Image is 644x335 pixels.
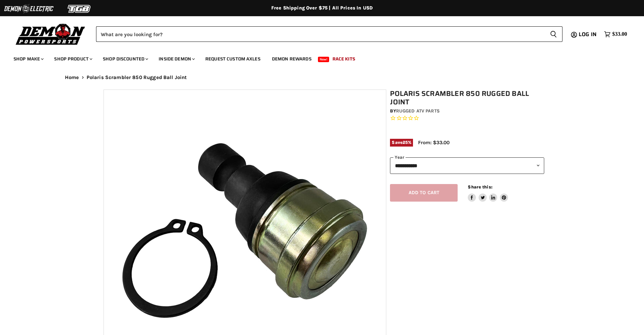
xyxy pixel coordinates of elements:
[576,31,601,37] a: Log in
[14,22,88,46] img: Demon Powersports
[267,52,317,66] a: Demon Rewards
[612,31,627,37] span: $33.00
[96,26,562,42] form: Product
[390,139,413,146] span: Save %
[396,108,440,114] a: Rugged ATV Parts
[98,52,152,66] a: Shop Discounted
[390,107,544,115] div: by
[390,157,544,174] select: year
[468,184,492,189] span: Share this:
[3,2,54,15] img: Demon Electric Logo 2
[87,75,187,80] span: Polaris Scrambler 850 Rugged Ball Joint
[468,184,508,202] aside: Share this:
[154,52,199,66] a: Inside Demon
[96,26,545,42] input: Search
[54,2,105,15] img: TGB Logo 2
[65,75,79,80] a: Home
[8,52,48,66] a: Shop Make
[418,139,450,146] span: From: $33.00
[545,26,562,42] button: Search
[402,140,408,145] span: 25
[579,30,597,38] span: Log in
[318,57,329,62] span: New!
[200,52,266,66] a: Request Custom Axles
[51,5,593,11] div: Free Shipping Over $75 | All Prices In USD
[327,52,360,66] a: Race Kits
[49,52,96,66] a: Shop Product
[390,115,544,122] span: Rated 0.0 out of 5 stars 0 reviews
[51,75,593,80] nav: Breadcrumbs
[390,89,544,106] h1: Polaris Scrambler 850 Rugged Ball Joint
[601,29,630,39] a: $33.00
[8,49,625,66] ul: Main menu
